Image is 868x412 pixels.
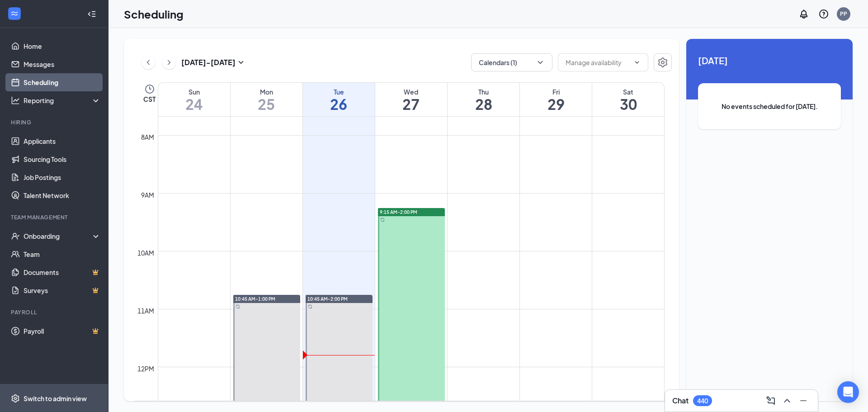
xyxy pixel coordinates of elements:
h1: 30 [592,96,664,112]
svg: SmallChevronDown [236,57,246,68]
h1: 29 [520,96,592,112]
div: 440 [697,397,708,405]
a: Applicants [24,132,101,150]
span: 10:45 AM-2:00 PM [307,296,348,302]
svg: ChevronRight [165,57,174,68]
div: Switch to admin view [24,394,87,403]
svg: WorkstreamLogo [10,9,19,18]
svg: Sync [236,304,240,309]
svg: Sync [380,218,385,222]
button: Calendars (1)ChevronDown [471,53,552,71]
a: SurveysCrown [24,281,101,299]
span: 9:15 AM-2:00 PM [380,209,417,215]
h3: Chat [672,396,689,406]
div: 8am [139,132,156,142]
div: Sat [592,87,664,96]
div: Open Intercom Messenger [837,381,859,403]
a: DocumentsCrown [24,263,101,281]
a: PayrollCrown [24,322,101,340]
h1: 25 [231,96,302,112]
svg: Sync [308,304,312,309]
div: Fri [520,87,592,96]
h1: 27 [375,96,447,112]
div: PP [840,10,847,18]
a: Home [24,37,101,55]
a: August 29, 2025 [520,83,592,116]
div: Mon [231,87,302,96]
div: 9am [139,190,156,200]
h1: 26 [303,96,375,112]
svg: ChevronDown [633,59,641,66]
h1: Scheduling [124,6,184,22]
a: Scheduling [24,73,101,91]
svg: Settings [657,57,668,68]
div: 11am [136,306,156,316]
a: Sourcing Tools [24,150,101,168]
svg: UserCheck [11,232,20,241]
a: August 24, 2025 [158,83,230,116]
button: ChevronRight [162,56,176,69]
svg: Clock [144,84,155,95]
a: Job Postings [24,168,101,186]
input: Manage availability [566,57,630,67]
div: Tue [303,87,375,96]
div: Sun [158,87,230,96]
svg: ChevronDown [536,58,545,67]
div: Payroll [11,308,99,316]
a: Messages [24,55,101,73]
div: 12pm [136,364,156,374]
a: Talent Network [24,186,101,204]
button: Minimize [796,393,811,408]
h1: 28 [448,96,519,112]
svg: Analysis [11,96,20,105]
a: August 25, 2025 [231,83,302,116]
svg: Collapse [87,9,96,19]
a: Team [24,245,101,263]
svg: Notifications [798,9,809,19]
div: Onboarding [24,232,93,241]
div: Reporting [24,96,101,105]
svg: Minimize [798,395,809,406]
button: ChevronUp [780,393,794,408]
div: 10am [136,248,156,258]
div: Thu [448,87,519,96]
button: Settings [654,53,672,71]
svg: ChevronUp [782,395,793,406]
svg: QuestionInfo [818,9,829,19]
button: ComposeMessage [764,393,778,408]
button: ChevronLeft [142,56,155,69]
span: [DATE] [698,53,841,67]
h1: 24 [158,96,230,112]
svg: Settings [11,394,20,403]
span: No events scheduled for [DATE]. [716,101,823,111]
h3: [DATE] - [DATE] [181,57,236,67]
div: Wed [375,87,447,96]
svg: ChevronLeft [144,57,153,68]
a: August 28, 2025 [448,83,519,116]
a: August 26, 2025 [303,83,375,116]
span: 10:45 AM-1:00 PM [235,296,275,302]
div: Team Management [11,213,99,221]
span: CST [143,95,156,104]
div: Hiring [11,118,99,126]
a: August 30, 2025 [592,83,664,116]
svg: ComposeMessage [765,395,776,406]
a: August 27, 2025 [375,83,447,116]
